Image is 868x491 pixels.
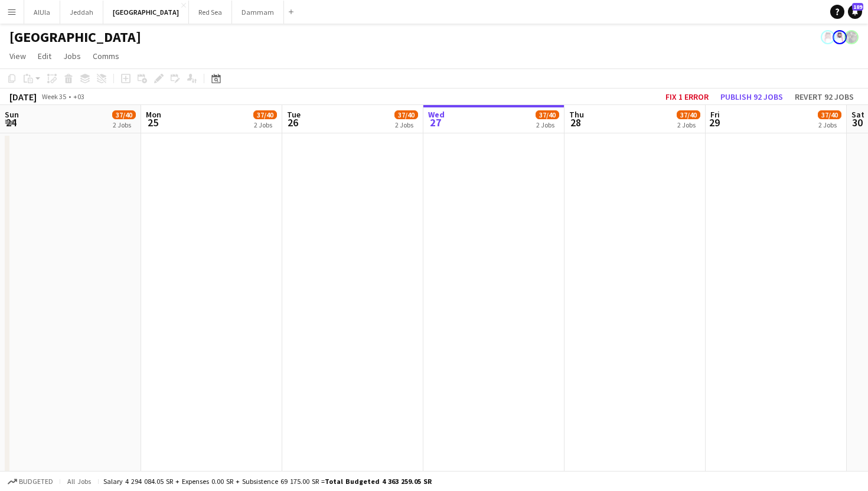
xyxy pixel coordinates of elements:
span: Sat [851,109,864,120]
button: Red Sea [189,1,232,24]
div: Salary 4 294 084.05 SR + Expenses 0.00 SR + Subsistence 69 175.00 SR = [103,477,432,486]
span: Tue [287,109,301,120]
span: Fri [710,109,720,120]
a: Jobs [58,48,86,64]
button: Fix 1 error [661,89,713,104]
span: Budgeted [19,477,53,486]
span: 28 [567,116,584,129]
span: 27 [426,116,445,129]
button: AlUla [24,1,60,24]
app-user-avatar: Lama AlSabbagh [844,30,859,44]
span: Thu [569,109,584,120]
div: [DATE] [9,91,37,103]
span: 24 [3,116,19,129]
a: Edit [33,48,56,64]
div: 2 Jobs [818,120,841,129]
div: +03 [73,92,84,101]
app-user-avatar: Assaf Alassaf [821,30,835,44]
div: 2 Jobs [677,120,700,129]
span: Wed [428,109,445,120]
div: 2 Jobs [113,120,135,129]
button: Publish 92 jobs [716,89,788,104]
span: 37/40 [677,110,700,119]
span: 30 [850,116,864,129]
span: 189 [852,3,863,11]
span: Week 35 [39,92,68,101]
span: Jobs [63,51,81,61]
button: Budgeted [6,475,55,488]
span: Edit [38,51,51,61]
span: Mon [146,109,161,120]
span: 37/40 [112,110,136,119]
span: 37/40 [253,110,277,119]
h1: [GEOGRAPHIC_DATA] [9,28,141,46]
span: 37/40 [394,110,418,119]
span: 25 [144,116,161,129]
button: Revert 92 jobs [790,89,859,104]
a: Comms [88,48,124,64]
span: Total Budgeted 4 363 259.05 SR [325,477,432,486]
app-user-avatar: Saad AlHarthi [833,30,847,44]
span: 26 [285,116,301,129]
a: 189 [848,5,862,19]
button: [GEOGRAPHIC_DATA] [103,1,189,24]
span: 37/40 [818,110,841,119]
div: 2 Jobs [254,120,276,129]
span: All jobs [65,477,93,486]
span: Sun [5,109,19,120]
div: 2 Jobs [395,120,417,129]
button: Dammam [232,1,284,24]
span: 29 [709,116,720,129]
span: View [9,51,26,61]
a: View [5,48,31,64]
span: 37/40 [536,110,559,119]
div: 2 Jobs [536,120,559,129]
button: Jeddah [60,1,103,24]
span: Comms [93,51,119,61]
